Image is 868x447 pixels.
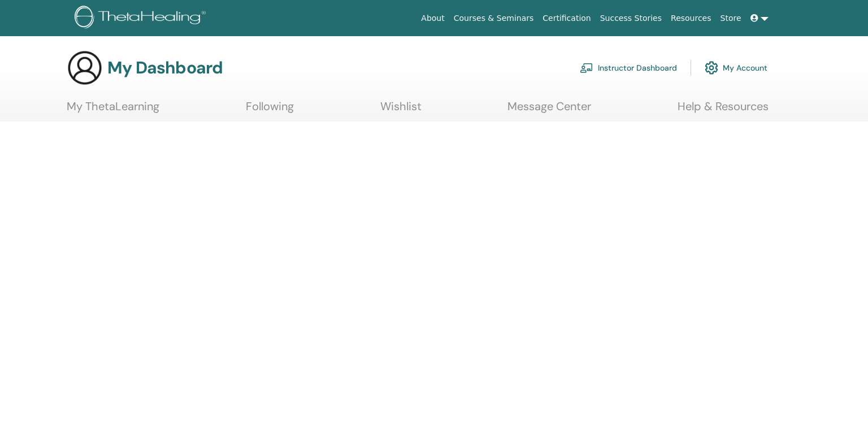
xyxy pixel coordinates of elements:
[580,55,677,80] a: Instructor Dashboard
[705,58,718,77] img: cog.svg
[580,63,593,73] img: chalkboard-teacher.svg
[380,99,422,121] a: Wishlist
[705,55,767,80] a: My Account
[246,99,294,121] a: Following
[67,50,103,86] img: generic-user-icon.jpg
[107,58,223,78] h3: My Dashboard
[449,8,539,29] a: Courses & Seminars
[507,99,591,121] a: Message Center
[75,6,210,31] img: logo.png
[416,8,449,29] a: About
[666,8,716,29] a: Resources
[67,99,159,121] a: My ThetaLearning
[596,8,666,29] a: Success Stories
[678,99,769,121] a: Help & Resources
[538,8,595,29] a: Certification
[716,8,746,29] a: Store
